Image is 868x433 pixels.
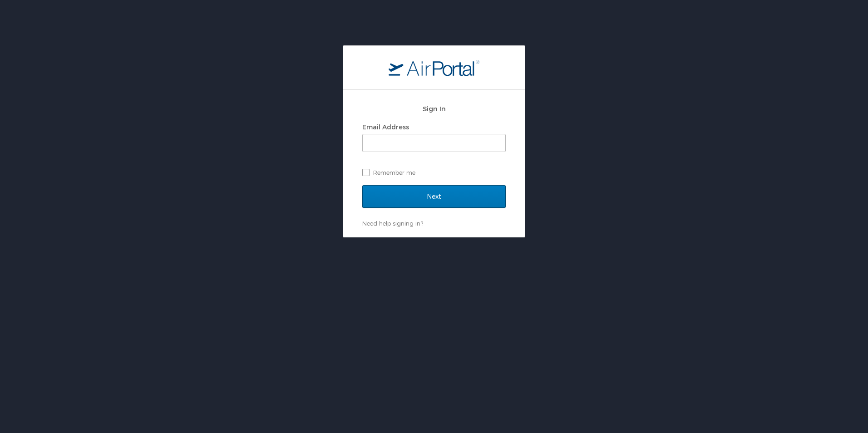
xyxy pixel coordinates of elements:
input: Next [362,185,506,208]
label: Remember me [362,166,506,179]
a: Need help signing in? [362,220,423,227]
img: logo [389,59,479,76]
label: Email Address [362,123,409,131]
h2: Sign In [362,103,506,114]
